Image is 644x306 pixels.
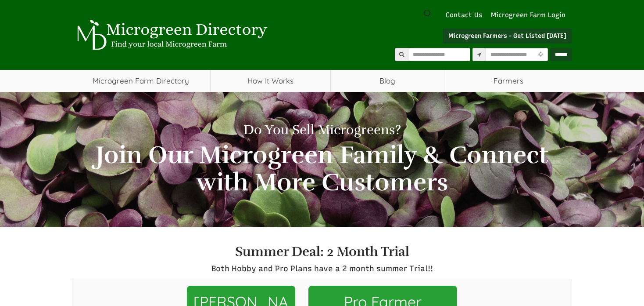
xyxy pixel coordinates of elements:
[491,11,570,20] a: Microgreen Farm Login
[72,70,210,92] a: Microgreen Farm Directory
[331,70,444,92] a: Blog
[235,244,409,260] strong: Summer Deal: 2 Month Trial
[444,70,572,92] span: Farmers
[441,11,487,20] a: Contact Us
[211,70,330,92] a: How It Works
[79,142,565,196] h2: Join Our Microgreen Family & Connect with More Customers
[443,29,572,44] a: Microgreen Farmers - Get Listed [DATE]
[79,123,565,137] h1: Do You Sell Microgreens?
[72,20,269,51] img: Microgreen Directory
[536,52,545,58] i: Use Current Location
[211,264,433,273] span: Both Hobby and Pro Plans have a 2 month summer Trial!!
